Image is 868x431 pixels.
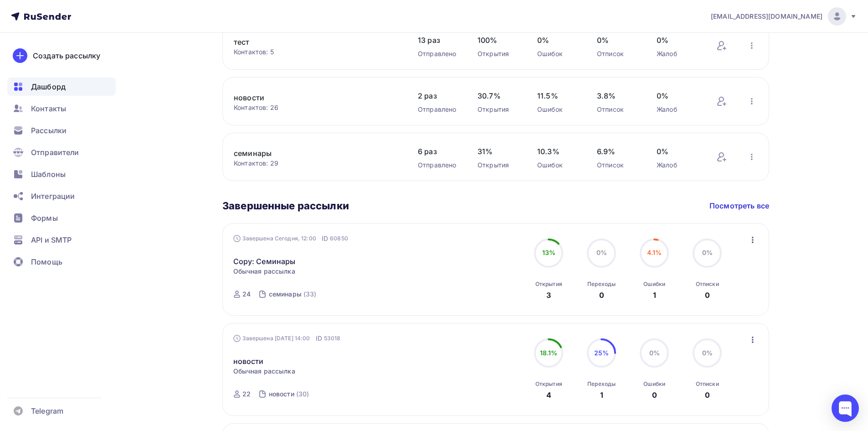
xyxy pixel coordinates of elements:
div: новости [269,389,294,399]
div: семинары [269,290,302,299]
div: Завершена Сегодня, 12:00 [233,234,348,243]
span: 11.5% [537,90,579,101]
span: 6 раз [418,146,459,157]
span: 53018 [324,334,341,343]
span: 6.9% [597,146,638,157]
div: Отписок [597,49,638,58]
span: 4.1% [647,249,662,256]
div: Отписок [597,161,638,170]
a: Copy: Семинары [233,256,296,267]
div: Контактов: 5 [234,47,400,57]
div: Открытия [535,280,562,288]
span: 18.1% [540,349,558,357]
span: 0% [657,146,698,157]
div: Создать рассылку [33,50,100,61]
div: Открытия [478,161,519,170]
span: 0% [657,35,698,46]
div: Переходы [587,380,616,388]
div: 4 [546,389,551,400]
span: 0% [657,90,698,101]
div: Отписки [696,280,719,288]
div: Открытия [535,380,562,388]
div: Жалоб [657,105,698,114]
div: 1 [653,290,656,301]
div: 24 [242,290,251,299]
span: [EMAIL_ADDRESS][DOMAIN_NAME] [711,12,822,21]
a: семинары [234,148,389,159]
div: 1 [600,389,603,400]
span: Шаблоны [31,169,66,180]
span: ID [316,334,322,343]
span: Интеграции [31,191,75,202]
span: ID [322,234,328,243]
span: 0% [596,249,607,256]
div: (30) [296,389,309,399]
span: 25% [594,349,609,357]
a: новости [234,92,389,103]
span: 2 раз [418,90,459,101]
span: Отправители [31,147,79,158]
a: новости (30) [268,387,310,401]
div: Переходы [587,280,616,288]
div: Ошибок [537,161,579,170]
span: 0% [649,349,660,357]
span: 31% [478,146,519,157]
h3: Завершенные рассылки [222,199,349,212]
a: семинары (33) [268,287,318,301]
span: 60850 [330,234,348,243]
span: 0% [537,35,579,46]
span: Контакты [31,103,66,114]
div: Ошибки [643,280,665,288]
a: Рассылки [7,121,116,140]
a: Формы [7,209,116,227]
span: 100% [478,35,519,46]
div: Ошибки [643,380,665,388]
span: 13 раз [418,35,459,46]
span: 0% [702,249,713,256]
span: Обычная рассылка [233,267,295,276]
span: 0% [702,349,713,357]
span: Рассылки [31,125,67,136]
div: Отправлено [418,105,459,114]
a: Дашборд [7,78,116,96]
span: 13% [542,249,555,256]
span: Помощь [31,256,62,267]
div: Ошибок [537,49,579,58]
span: 3.8% [597,90,638,101]
span: Telegram [31,405,63,416]
div: Контактов: 26 [234,103,400,112]
a: Контакты [7,99,116,118]
span: 30.7% [478,90,519,101]
div: Отписок [597,105,638,114]
div: Отправлено [418,49,459,58]
div: 0 [599,290,604,301]
div: 0 [652,389,657,400]
a: [EMAIL_ADDRESS][DOMAIN_NAME] [711,7,857,26]
div: Открытия [478,49,519,58]
div: Ошибок [537,105,579,114]
span: Формы [31,213,58,223]
div: Жалоб [657,49,698,58]
div: 0 [705,290,710,301]
span: 10.3% [537,146,579,157]
div: Отписки [696,380,719,388]
a: Отправители [7,143,116,161]
span: Дашборд [31,81,66,92]
div: 0 [705,389,710,400]
a: Шаблоны [7,165,116,183]
div: 22 [242,389,251,399]
div: Открытия [478,105,519,114]
div: 3 [546,290,551,301]
div: Контактов: 29 [234,159,400,168]
span: Обычная рассылка [233,367,295,376]
div: (33) [303,290,317,299]
span: 0% [597,35,638,46]
a: тест [234,36,389,47]
a: новости [233,356,264,367]
a: Посмотреть все [709,200,769,211]
span: API и SMTP [31,234,72,245]
div: Жалоб [657,161,698,170]
div: Завершена [DATE] 14:00 [233,334,341,343]
div: Отправлено [418,161,459,170]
